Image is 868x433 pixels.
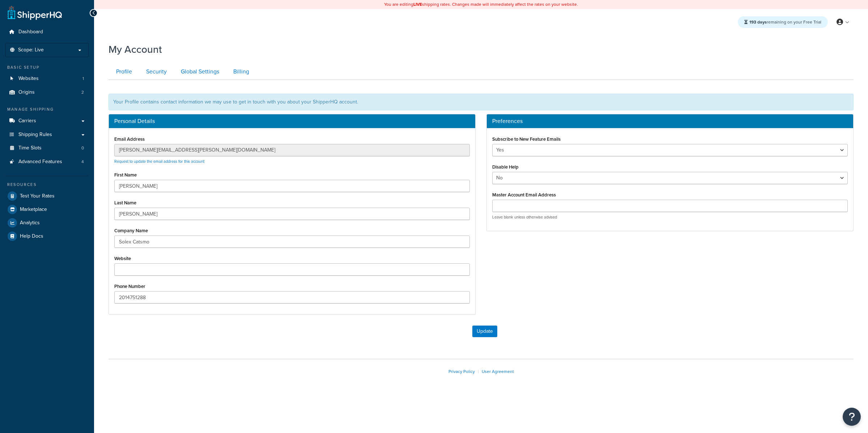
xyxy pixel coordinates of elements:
span: Websites [18,76,39,82]
span: Shipping Rules [18,132,52,138]
label: Phone Number [114,284,145,289]
h3: Personal Details [114,118,470,124]
a: Websites 1 [5,72,89,85]
span: Marketplace [20,207,47,213]
li: Time Slots [5,141,89,155]
label: Last Name [114,200,136,205]
span: Carriers [18,118,36,124]
a: Carriers [5,114,89,128]
a: ShipperHQ Home [8,5,62,20]
button: Update [472,326,497,337]
div: Resources [5,182,89,188]
h3: Preferences [492,118,848,124]
span: 4 [81,159,84,165]
span: Help Docs [20,233,43,239]
span: Dashboard [18,29,43,35]
span: Test Your Rates [20,193,55,199]
label: Master Account Email Address [492,192,556,198]
h1: My Account [109,42,162,56]
a: Help Docs [5,230,89,243]
span: Scope: Live [18,47,44,53]
div: Manage Shipping [5,106,89,113]
span: Time Slots [18,145,42,151]
label: Email Address [114,136,145,142]
a: Analytics [5,216,89,229]
div: Your Profile contains contact information we may use to get in touch with you about your ShipperH... [109,94,854,110]
a: Origins 2 [5,86,89,99]
li: Advanced Features [5,155,89,169]
a: Test Your Rates [5,190,89,203]
a: Privacy Policy [448,368,475,375]
span: Analytics [20,220,40,226]
a: Shipping Rules [5,128,89,141]
b: LIVE [413,1,422,8]
label: Subscribe to New Feature Emails [492,136,561,142]
strong: 193 days [749,19,767,25]
span: 0 [81,145,84,151]
a: Profile [109,64,138,80]
p: Leave blank unless otherwise advised [492,215,848,220]
label: Company Name [114,228,148,233]
button: Open Resource Center [843,408,861,426]
span: Advanced Features [18,159,62,165]
label: Website [114,256,131,261]
a: Global Settings [173,64,225,80]
a: Billing [226,64,255,80]
label: Disable Help [492,164,519,170]
li: Origins [5,86,89,99]
a: Security [139,64,173,80]
a: Advanced Features 4 [5,155,89,169]
a: Dashboard [5,25,89,39]
span: Origins [18,89,35,95]
span: | [478,368,479,375]
li: Websites [5,72,89,85]
span: 2 [81,89,84,95]
a: Time Slots 0 [5,141,89,155]
div: remaining on your Free Trial [738,16,828,28]
label: First Name [114,172,137,178]
span: 1 [82,76,84,82]
div: Basic Setup [5,64,89,71]
a: Marketplace [5,203,89,216]
a: User Agreement [482,368,514,375]
a: Request to update the email address for this account [114,158,204,164]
